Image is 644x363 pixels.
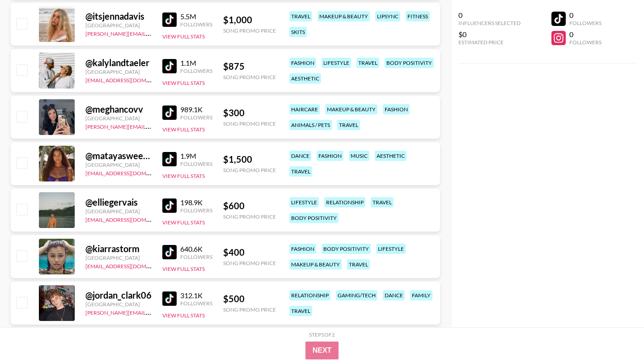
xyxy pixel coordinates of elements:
div: @ kiarrastorm [85,243,152,254]
div: dance [383,290,405,300]
div: body positivity [385,58,434,68]
div: $ 600 [223,200,276,211]
div: travel [356,58,379,68]
div: 1.1M [180,59,212,68]
div: fitness [406,11,430,21]
div: [GEOGRAPHIC_DATA] [85,301,152,308]
div: aesthetic [375,151,407,161]
div: dance [289,151,311,161]
div: Followers [180,160,212,167]
div: Followers [569,20,602,26]
div: 5.5M [180,12,212,21]
div: [GEOGRAPHIC_DATA] [85,161,152,168]
button: View Full Stats [162,33,205,40]
div: $0 [458,30,521,39]
div: Followers [180,207,212,214]
div: Song Promo Price [223,27,276,34]
div: 0 [569,11,602,20]
div: family [410,290,432,300]
div: travel [371,197,394,207]
div: lifestyle [289,197,319,207]
div: travel [289,166,312,177]
div: fashion [289,58,316,68]
div: @ jordan_clark06 [85,290,152,301]
div: gaming/tech [336,290,377,300]
div: Song Promo Price [223,306,276,313]
div: fashion [317,151,343,161]
a: [PERSON_NAME][EMAIL_ADDRESS][DOMAIN_NAME] [85,308,218,316]
div: Followers [180,300,212,307]
div: $ 500 [223,293,276,304]
div: [GEOGRAPHIC_DATA] [85,115,152,122]
div: relationship [289,290,330,300]
div: $ 1,000 [223,14,276,25]
div: Song Promo Price [223,260,276,266]
div: Song Promo Price [223,74,276,80]
a: [PERSON_NAME][EMAIL_ADDRESS][DOMAIN_NAME] [85,29,218,37]
div: music [349,151,369,161]
div: Song Promo Price [223,167,276,173]
div: $ 1,500 [223,154,276,165]
button: View Full Stats [162,80,205,86]
div: [GEOGRAPHIC_DATA] [85,68,152,75]
button: View Full Stats [162,312,205,319]
div: aesthetic [289,73,321,84]
div: travel [289,11,312,21]
div: makeup & beauty [325,104,377,114]
div: 0 [458,11,521,20]
div: travel [347,259,370,270]
div: Followers [569,39,602,46]
div: Step 1 of 2 [309,331,335,338]
div: 198.9K [180,198,212,207]
div: @ meghancovv [85,104,152,115]
div: Followers [180,253,212,260]
div: makeup & beauty [318,11,370,21]
div: lipsync [375,11,400,21]
div: Song Promo Price [223,120,276,127]
div: @ kalylandtaeler [85,57,152,68]
img: TikTok [162,106,177,120]
div: lifestyle [376,244,406,254]
div: 312.1K [180,291,212,300]
div: fashion [289,244,316,254]
div: skits [289,27,307,37]
div: 1.9M [180,152,212,160]
a: [EMAIL_ADDRESS][DOMAIN_NAME] [85,261,175,270]
div: Song Promo Price [223,213,276,220]
div: travel [289,306,312,316]
div: [GEOGRAPHIC_DATA] [85,208,152,215]
div: animals / pets [289,120,332,130]
div: [GEOGRAPHIC_DATA] [85,254,152,261]
div: Followers [180,68,212,74]
div: @ matayasweeting [85,150,152,161]
div: haircare [289,104,320,114]
div: @ itsjennadavis [85,11,152,22]
div: relationship [324,197,365,207]
button: View Full Stats [162,173,205,179]
div: body positivity [322,244,371,254]
div: 640.6K [180,245,212,253]
button: View Full Stats [162,126,205,133]
button: Next [305,342,339,359]
img: TikTok [162,198,177,213]
div: lifestyle [322,58,351,68]
a: [EMAIL_ADDRESS][DOMAIN_NAME] [85,75,175,84]
img: TikTok [162,13,177,27]
img: TikTok [162,245,177,259]
div: Influencers Selected [458,20,521,26]
iframe: Drift Widget Chat Controller [599,318,633,352]
div: Followers [180,114,212,121]
div: Estimated Price [458,39,521,46]
div: fashion [383,104,410,114]
div: body positivity [289,213,339,223]
a: [PERSON_NAME][EMAIL_ADDRESS][DOMAIN_NAME] [85,122,218,130]
div: Followers [180,21,212,28]
div: [GEOGRAPHIC_DATA] [85,22,152,29]
button: View Full Stats [162,219,205,226]
button: View Full Stats [162,266,205,272]
img: TikTok [162,291,177,306]
div: 989.1K [180,105,212,114]
div: $ 875 [223,61,276,72]
a: [EMAIL_ADDRESS][DOMAIN_NAME] [85,168,175,177]
div: $ 400 [223,247,276,258]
